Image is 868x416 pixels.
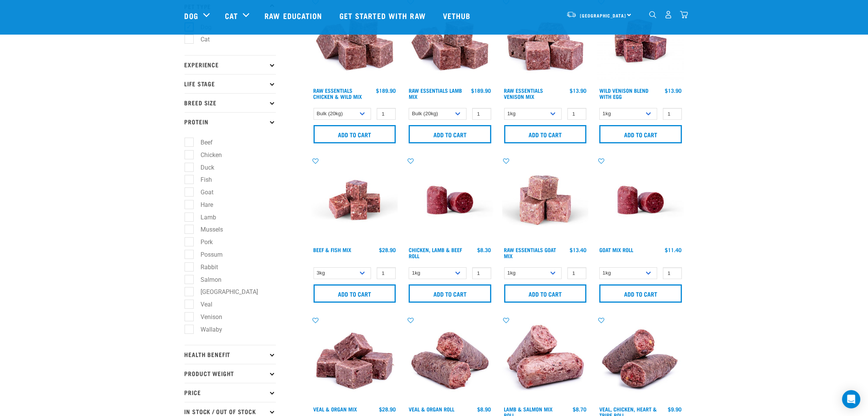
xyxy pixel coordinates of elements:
[189,262,221,272] label: Rabbit
[504,284,587,303] input: Add to cart
[472,108,491,120] input: 1
[407,157,493,243] img: Raw Essentials Chicken Lamb Beef Bulk Minced Raw Dog Food Roll Unwrapped
[185,55,276,74] p: Experience
[504,248,556,257] a: Raw Essentials Goat Mix
[567,108,586,120] input: 1
[189,175,215,184] label: Fish
[379,406,396,412] div: $28.90
[185,10,198,21] a: Dog
[478,406,491,412] div: $8.90
[502,157,589,243] img: Goat M Ix 38448
[189,237,216,247] label: Pork
[314,408,357,410] a: Veal & Organ Mix
[599,284,682,303] input: Add to cart
[567,267,586,279] input: 1
[597,157,684,243] img: Raw Essentials Chicken Lamb Beef Bulk Minced Raw Dog Food Roll Unwrapped
[185,364,276,383] p: Product Weight
[185,112,276,131] p: Protein
[225,10,238,21] a: Cat
[189,163,218,172] label: Duck
[599,248,633,251] a: Goat Mix Roll
[478,247,491,253] div: $8.30
[189,150,225,160] label: Chicken
[665,87,682,94] div: $13.90
[189,138,216,147] label: Beef
[580,14,626,17] span: [GEOGRAPHIC_DATA]
[189,200,217,210] label: Hare
[409,408,454,410] a: Veal & Organ Roll
[189,287,261,297] label: [GEOGRAPHIC_DATA]
[189,213,220,222] label: Lamb
[189,275,225,284] label: Salmon
[573,406,586,412] div: $8.70
[409,284,491,303] input: Add to cart
[680,11,688,19] img: home-icon@2x.png
[189,250,226,259] label: Possum
[257,0,331,31] a: Raw Education
[409,248,462,257] a: Chicken, Lamb & Beef Roll
[668,406,682,412] div: $9.90
[409,125,491,143] input: Add to cart
[377,108,396,120] input: 1
[435,0,480,31] a: Vethub
[314,125,396,143] input: Add to cart
[842,390,860,408] div: Open Intercom Messenger
[663,108,682,120] input: 1
[379,247,396,253] div: $28.90
[314,284,396,303] input: Add to cart
[189,225,226,234] label: Mussels
[312,316,398,403] img: 1158 Veal Organ Mix 01
[376,87,396,94] div: $189.90
[663,267,682,279] input: 1
[570,87,586,94] div: $13.90
[471,87,491,94] div: $189.90
[189,187,217,197] label: Goat
[312,157,398,243] img: Beef Mackerel 1
[649,11,656,18] img: home-icon-1@2x.png
[189,312,226,322] label: Venison
[504,125,587,143] input: Add to cart
[314,248,352,251] a: Beef & Fish Mix
[597,316,684,403] img: 1263 Chicken Organ Roll 02
[189,300,216,309] label: Veal
[377,267,396,279] input: 1
[504,89,543,98] a: Raw Essentials Venison Mix
[599,125,682,143] input: Add to cart
[332,0,435,31] a: Get started with Raw
[314,89,362,98] a: Raw Essentials Chicken & Wild Mix
[570,247,586,253] div: $13.40
[472,267,491,279] input: 1
[566,11,577,18] img: van-moving.png
[599,89,648,98] a: Wild Venison Blend with Egg
[409,89,462,98] a: Raw Essentials Lamb Mix
[502,316,589,403] img: 1261 Lamb Salmon Roll 01
[185,345,276,364] p: Health Benefit
[185,383,276,402] p: Price
[407,316,493,403] img: Veal Organ Mix Roll 01
[189,35,213,44] label: Cat
[185,74,276,93] p: Life Stage
[185,93,276,112] p: Breed Size
[189,325,226,334] label: Wallaby
[664,11,672,19] img: user.png
[665,247,682,253] div: $11.40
